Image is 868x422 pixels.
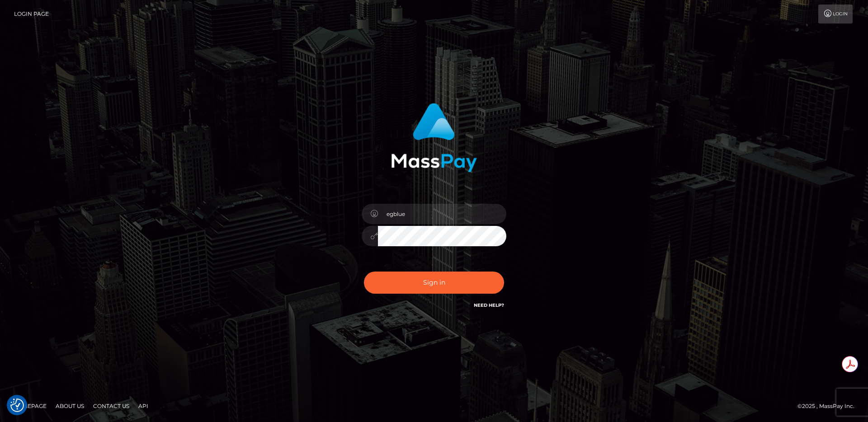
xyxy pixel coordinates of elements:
[14,5,49,23] a: Login Page
[391,103,477,172] img: MassPay Login
[364,272,504,294] button: Sign in
[90,399,133,413] a: Contact Us
[818,5,853,23] a: Login
[797,401,861,411] div: © 2025 , MassPay Inc.
[10,399,24,412] button: Consent Preferences
[378,204,506,224] input: Username...
[135,399,152,413] a: API
[10,399,24,412] img: Revisit consent button
[52,399,88,413] a: About Us
[10,399,50,413] a: Homepage
[474,302,504,308] a: Need Help?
